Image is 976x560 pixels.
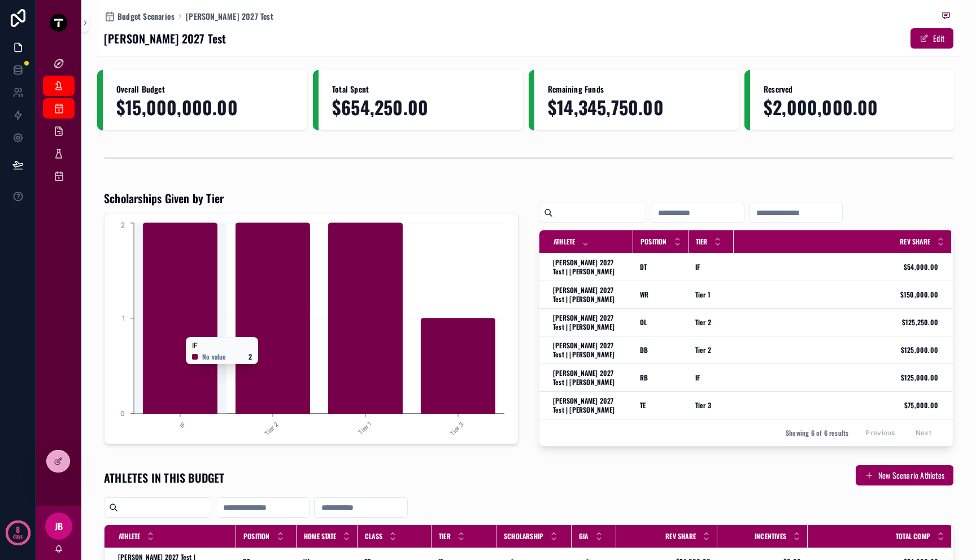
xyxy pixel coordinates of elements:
p: 8 [16,524,20,535]
span: Rev Share [665,532,696,541]
span: RB [640,373,648,382]
span: Class [365,532,382,541]
a: Tier 2 [695,318,727,327]
span: Tier 3 [695,401,711,410]
text: Tier 3 [448,420,465,438]
h1: [PERSON_NAME] 2027 Test [104,30,226,46]
button: Edit [910,28,953,49]
span: Tier 2 [695,318,711,327]
a: OL [640,318,682,327]
span: Total Comp [896,532,930,541]
button: New Scenario Athletes [856,465,953,485]
div: chart [111,220,511,437]
span: TE [640,401,646,410]
text: Tier 2 [263,420,280,438]
span: Remaining Funds [548,84,725,95]
span: Budget Scenarios [117,11,175,22]
a: DT [640,262,682,272]
span: Athlete [119,532,140,541]
a: [PERSON_NAME] 2027 Test | [PERSON_NAME] [553,341,626,359]
a: [PERSON_NAME] 2027 Test | [PERSON_NAME] [553,286,626,304]
text: Tier 1 [356,420,373,436]
a: Tier 1 [695,290,727,299]
span: Athlete [554,237,575,246]
span: Overall Budget [116,84,294,95]
a: TE [640,401,682,410]
h1: ATHLETES IN THIS BUDGET [104,470,225,485]
span: Incentives [755,532,786,541]
tspan: 1 [122,314,125,322]
img: App logo [50,14,68,32]
span: JB [55,519,63,533]
p: days [13,528,23,544]
a: $150,000.00 [734,290,938,299]
a: [PERSON_NAME] 2027 Test | [PERSON_NAME] [553,258,626,276]
a: Tier 3 [695,401,727,410]
a: Budget Scenarios [104,11,175,22]
a: $125,000.00 [734,373,938,382]
a: $125,000.00 [734,345,938,355]
div: scrollable content [36,45,81,201]
h1: Scholarships Given by Tier [104,190,224,206]
a: $125,250.00 [734,318,938,327]
tspan: 2 [121,221,125,229]
span: Home State [304,532,336,541]
span: $15,000,000.00 [116,97,294,117]
span: DB [640,345,648,355]
span: Position [640,237,667,246]
span: WR [640,290,648,299]
span: $654,250.00 [332,97,509,117]
span: $14,345,750.00 [548,97,725,117]
tspan: 0 [120,409,125,418]
span: IF [695,373,700,382]
a: Tier 2 [695,345,727,355]
a: $54,000.00 [734,262,938,272]
span: Position [243,532,270,541]
a: [PERSON_NAME] 2027 Test | [PERSON_NAME] [553,369,626,387]
a: IF [695,262,727,272]
span: DT [640,262,647,272]
span: $2,000,000.00 [764,97,941,117]
span: Tier [696,237,708,246]
a: WR [640,290,682,299]
span: GIA [579,532,589,541]
span: Reserved [764,84,941,95]
span: Scholarship [504,532,543,541]
span: IF [695,262,700,272]
span: Tier [439,532,451,541]
a: [PERSON_NAME] 2027 Test | [PERSON_NAME] [553,396,626,414]
text: IF [178,420,188,430]
a: [PERSON_NAME] 2027 Test [186,11,273,22]
span: Rev Share [900,237,930,246]
span: Showing 6 of 6 results [786,428,848,438]
span: Tier 1 [695,290,711,299]
span: Tier 2 [695,345,711,355]
a: [PERSON_NAME] 2027 Test | [PERSON_NAME] [553,313,626,331]
a: DB [640,345,682,355]
span: OL [640,318,647,327]
a: IF [695,373,727,382]
span: Total Spent [332,84,509,95]
a: $75,000.00 [734,401,938,410]
a: RB [640,373,682,382]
